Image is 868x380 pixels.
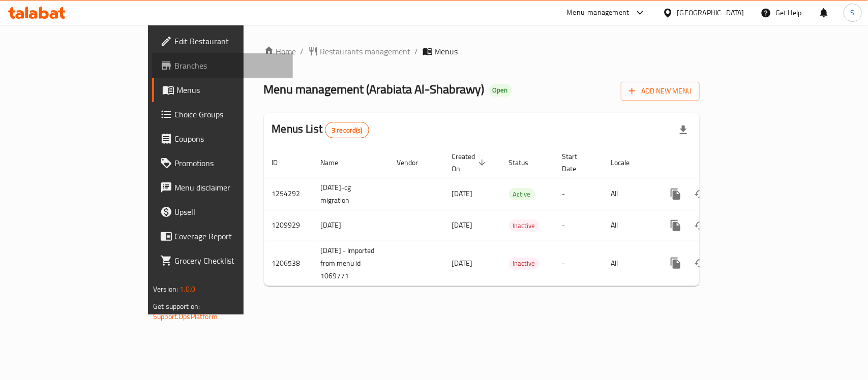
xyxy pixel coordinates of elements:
[152,151,293,175] a: Promotions
[176,84,285,96] span: Menus
[325,125,369,135] span: 3 record(s)
[174,157,285,169] span: Promotions
[509,188,535,200] span: Active
[174,181,285,194] span: Menu disclaimer
[174,59,285,72] span: Branches
[179,282,195,296] span: 1.0.0
[655,147,769,178] th: Actions
[621,82,700,101] button: Add New Menu
[264,45,700,57] nav: breadcrumb
[153,300,200,313] span: Get support on:
[174,255,285,267] span: Grocery Checklist
[152,200,293,224] a: Upsell
[152,175,293,200] a: Menu disclaimer
[397,156,432,169] span: Vendor
[152,126,293,151] a: Coupons
[174,230,285,242] span: Coverage Report
[671,118,696,142] div: Export file
[509,188,535,200] div: Active
[174,133,285,145] span: Coupons
[320,45,411,57] span: Restaurants management
[152,224,293,248] a: Coverage Report
[688,251,712,275] button: Change Status
[435,45,458,57] span: Menus
[677,7,744,18] div: [GEOGRAPHIC_DATA]
[452,187,473,200] span: [DATE]
[688,182,712,206] button: Change Status
[313,241,389,286] td: [DATE] - Imported from menu id 1069771
[313,178,389,210] td: [DATE]-cg migration
[452,150,489,175] span: Created On
[664,182,688,206] button: more
[509,156,542,169] span: Status
[611,156,643,169] span: Locale
[272,121,369,138] h2: Menus List
[509,219,540,232] div: Inactive
[174,108,285,120] span: Choice Groups
[174,206,285,218] span: Upsell
[452,218,473,232] span: [DATE]
[321,156,352,169] span: Name
[308,45,411,57] a: Restaurants management
[264,147,769,286] table: enhanced table
[152,102,293,126] a: Choice Groups
[313,210,389,241] td: [DATE]
[554,178,603,210] td: -
[174,35,285,47] span: Edit Restaurant
[489,84,512,97] div: Open
[603,210,655,241] td: All
[272,156,291,169] span: ID
[562,150,591,175] span: Start Date
[664,213,688,238] button: more
[567,7,630,19] div: Menu-management
[452,257,473,270] span: [DATE]
[489,86,512,94] span: Open
[325,122,369,138] div: Total records count
[554,241,603,286] td: -
[688,213,712,238] button: Change Status
[629,85,692,98] span: Add New Menu
[153,310,218,323] a: Support.OpsPlatform
[603,241,655,286] td: All
[153,282,178,296] span: Version:
[264,78,485,101] span: Menu management ( Arabiata Al-Shabrawy )
[664,251,688,275] button: more
[554,210,603,241] td: -
[415,45,418,57] li: /
[509,220,540,232] span: Inactive
[152,78,293,102] a: Menus
[152,29,293,53] a: Edit Restaurant
[301,45,304,57] li: /
[152,248,293,273] a: Grocery Checklist
[851,7,855,18] span: S
[603,178,655,210] td: All
[152,53,293,78] a: Branches
[509,258,540,269] span: Inactive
